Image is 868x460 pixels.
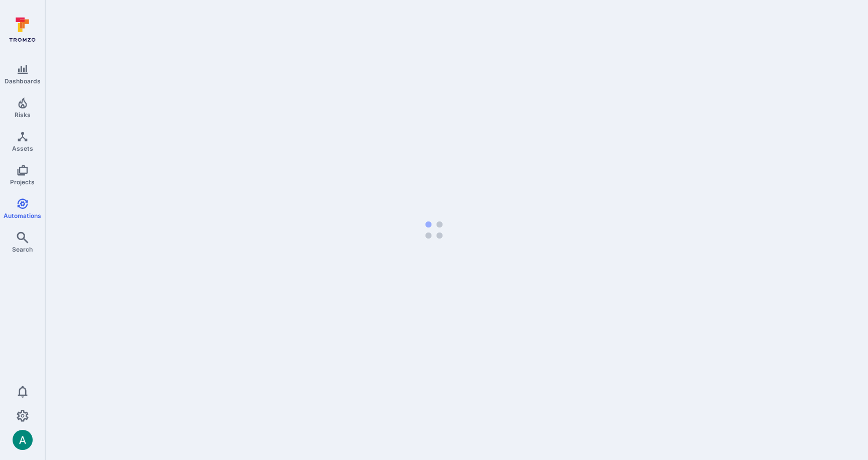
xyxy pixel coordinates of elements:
span: Projects [10,178,35,186]
span: Risks [15,111,31,119]
span: Assets [12,145,33,152]
img: ACg8ocLSa5mPYBaXNx3eFu_EmspyJX0laNWN7cXOFirfQ7srZveEpg=s96-c [13,430,33,450]
span: Search [12,246,33,253]
div: Arjan Dehar [13,430,33,450]
span: Dashboards [5,77,41,85]
span: Automations [4,212,41,219]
